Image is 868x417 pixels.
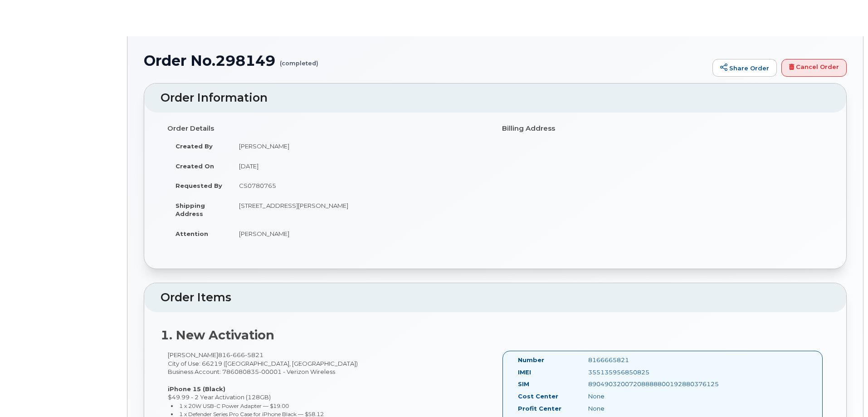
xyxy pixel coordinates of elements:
[581,356,680,364] div: 8166665821
[167,125,488,132] h4: Order Details
[161,291,830,304] h2: Order Items
[179,402,289,409] small: 1 x 20W USB-C Power Adapter — $19.00
[231,156,488,176] td: [DATE]
[218,351,263,358] span: 816
[168,385,225,392] strong: iPhone 15 (Black)
[176,230,208,237] strong: Attention
[581,392,680,401] div: None
[231,136,488,156] td: [PERSON_NAME]
[230,351,245,358] span: 666
[161,92,830,104] h2: Order Information
[176,162,214,170] strong: Created On
[518,380,529,388] label: SIM
[231,224,488,244] td: [PERSON_NAME]
[502,125,823,132] h4: Billing Address
[518,392,558,401] label: Cost Center
[581,380,680,388] div: 89049032007208888800192880376125
[231,196,488,224] td: [STREET_ADDRESS][PERSON_NAME]
[280,53,318,67] small: (completed)
[176,142,213,150] strong: Created By
[518,368,531,377] label: IMEI
[231,176,488,196] td: CS0780765
[781,59,847,77] a: Cancel Order
[518,356,544,364] label: Number
[581,404,680,413] div: None
[712,59,777,77] a: Share Order
[245,351,263,358] span: 5821
[518,404,561,413] label: Profit Center
[176,182,222,189] strong: Requested By
[176,202,205,218] strong: Shipping Address
[144,53,708,69] h1: Order No.298149
[161,328,274,343] strong: 1. New Activation
[581,368,680,377] div: 355135956850825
